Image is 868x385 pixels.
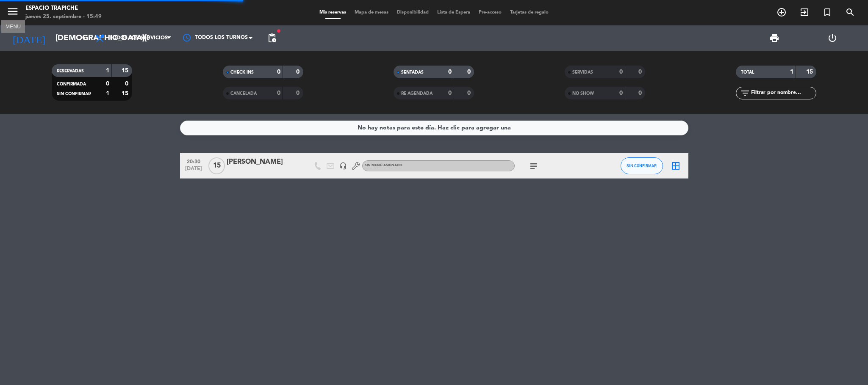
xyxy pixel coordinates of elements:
span: 20:30 [183,156,204,166]
strong: 0 [296,69,301,75]
div: MENU [1,22,25,30]
button: menu [6,5,19,21]
input: Filtrar por nombre... [750,88,816,98]
i: power_settings_new [827,33,837,43]
span: Tarjetas de regalo [506,10,553,15]
strong: 0 [448,90,452,96]
strong: 1 [106,68,109,74]
i: headset_mic [339,162,347,170]
strong: 15 [806,69,815,75]
strong: 0 [277,90,280,96]
div: LOG OUT [804,25,862,51]
i: subject [529,161,539,171]
strong: 0 [467,90,472,96]
button: SIN CONFIRMAR [621,157,663,174]
span: CONFIRMADA [57,82,86,86]
span: Sin menú asignado [365,164,402,167]
span: SIN CONFIRMAR [57,92,91,96]
strong: 15 [122,91,130,96]
span: TOTAL [741,70,754,74]
strong: 0 [467,69,472,75]
span: SERVIDAS [572,70,593,74]
strong: 0 [448,69,452,75]
strong: 0 [638,90,643,96]
span: Lista de Espera [433,10,474,15]
div: jueves 25. septiembre - 15:49 [25,13,102,21]
span: NO SHOW [572,91,594,96]
i: arrow_drop_down [79,33,89,43]
strong: 0 [619,90,623,96]
strong: 15 [122,68,130,74]
strong: 0 [296,90,301,96]
span: Mapa de mesas [350,10,393,15]
i: exit_to_app [799,7,810,17]
span: fiber_manual_record [276,28,281,33]
span: CHECK INS [230,70,254,74]
strong: 1 [790,69,793,75]
div: Espacio Trapiche [25,4,102,13]
span: print [769,33,779,43]
span: CANCELADA [230,91,257,96]
i: border_all [671,161,681,171]
strong: 1 [106,91,109,96]
span: [DATE] [183,166,204,176]
strong: 0 [638,69,643,75]
i: search [845,7,855,17]
span: pending_actions [267,33,277,43]
strong: 0 [125,81,130,87]
i: filter_list [740,88,750,98]
span: Mis reservas [315,10,350,15]
span: Pre-acceso [474,10,506,15]
i: menu [6,5,19,18]
span: SENTADAS [401,70,424,74]
i: [DATE] [6,29,51,47]
i: add_circle_outline [776,7,787,17]
i: turned_in_not [822,7,832,17]
strong: 0 [277,69,280,75]
strong: 0 [106,81,109,87]
span: RESERVADAS [57,69,84,73]
div: No hay notas para este día. Haz clic para agregar una [358,123,511,133]
span: RE AGENDADA [401,91,433,96]
span: SIN CONFIRMAR [627,163,657,168]
strong: 0 [619,69,623,75]
span: Todos los servicios [109,35,168,41]
span: Disponibilidad [393,10,433,15]
span: 15 [208,157,225,174]
div: [PERSON_NAME] [227,157,299,168]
